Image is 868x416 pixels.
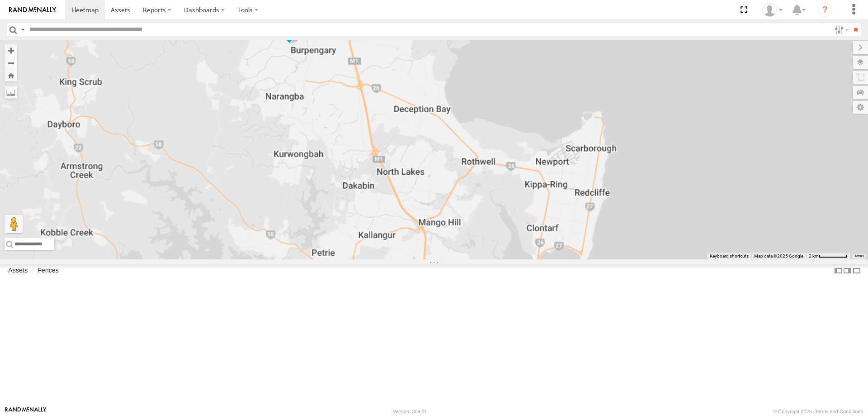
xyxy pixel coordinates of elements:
[834,264,843,277] label: Dock Summary Table to the Left
[5,57,17,69] button: Zoom out
[853,101,868,114] label: Map Settings
[806,253,850,259] button: Map scale: 2 km per 59 pixels
[773,409,863,414] div: © Copyright 2025 -
[9,7,56,13] img: rand-logo.svg
[5,69,17,81] button: Zoom Home
[852,264,861,277] label: Hide Summary Table
[4,264,32,277] label: Assets
[710,253,749,259] button: Keyboard shortcuts
[843,264,852,277] label: Dock Summary Table to the Right
[854,254,864,258] a: Terms (opens in new tab)
[5,407,47,416] a: Visit our Website
[754,253,803,258] span: Map data ©2025 Google
[5,86,17,99] label: Measure
[809,253,819,258] span: 2 km
[818,3,832,17] i: ?
[831,23,850,36] label: Search Filter Options
[393,409,427,414] div: Version: 309.01
[5,44,17,57] button: Zoom in
[33,264,63,277] label: Fences
[19,23,26,36] label: Search Query
[5,215,23,233] button: Drag Pegman onto the map to open Street View
[759,3,786,17] div: Laura Van Bruggen
[815,409,863,414] a: Terms and Conditions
